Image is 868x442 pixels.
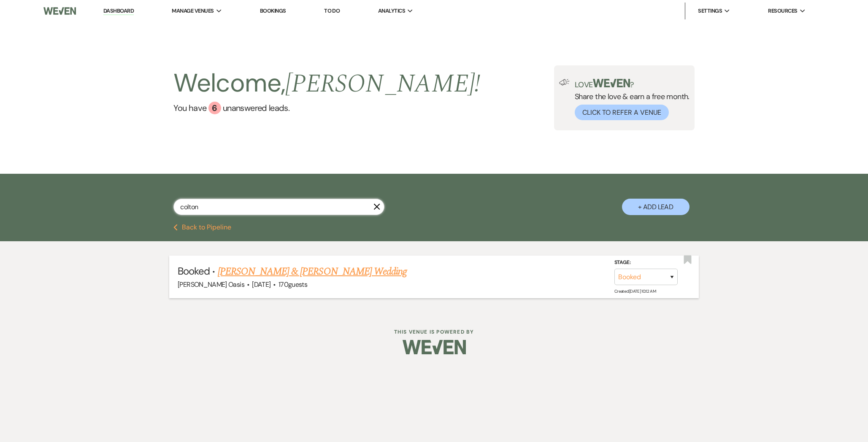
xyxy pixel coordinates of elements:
a: [PERSON_NAME] & [PERSON_NAME] Wedding [218,264,407,279]
p: Love ? [575,79,690,89]
span: Booked [178,264,210,278]
a: You have 6 unanswered leads. [173,102,480,114]
span: Resources [768,7,797,15]
a: To Do [324,7,340,14]
span: Analytics [378,7,405,15]
span: [PERSON_NAME] ! [285,65,480,103]
span: [PERSON_NAME] Oasis [178,280,244,289]
span: 170 guests [279,280,307,289]
span: [DATE] [252,280,270,289]
button: Back to Pipeline [173,224,231,231]
label: Stage: [614,258,678,267]
h2: Welcome, [173,65,480,102]
span: Created: [DATE] 10:12 AM [614,288,656,294]
button: + Add Lead [622,199,690,215]
button: Click to Refer a Venue [575,105,669,120]
input: Search by name, event date, email address or phone number [173,199,384,215]
div: Share the love & earn a free month. [570,79,690,120]
div: 6 [208,102,221,114]
img: Weven Logo [403,332,466,362]
span: Manage Venues [172,7,214,15]
img: loud-speaker-illustration.svg [559,79,570,86]
img: weven-logo-green.svg [593,79,630,87]
span: Settings [698,7,722,15]
a: Bookings [260,7,286,14]
a: Dashboard [103,7,134,15]
img: Weven Logo [43,2,76,20]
